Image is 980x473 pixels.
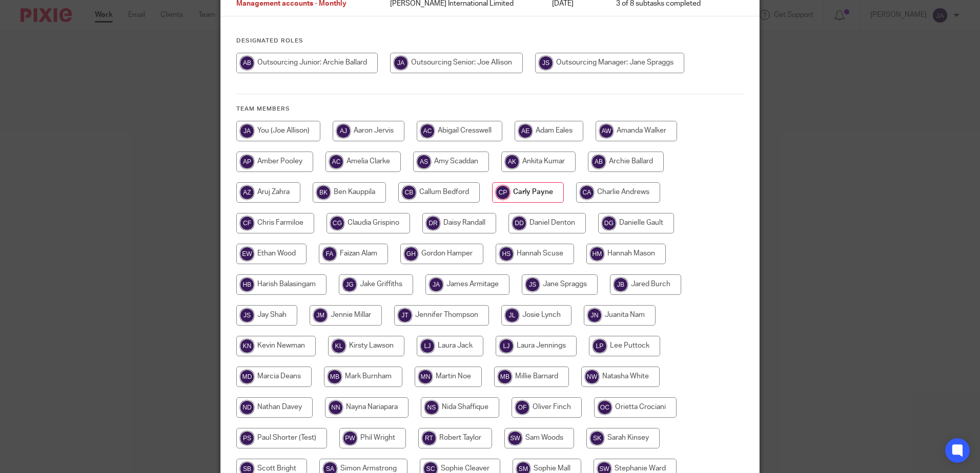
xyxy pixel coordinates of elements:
[236,105,744,113] h4: Team members
[236,37,744,45] h4: Designated Roles
[236,1,346,8] span: Management accounts - Monthly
